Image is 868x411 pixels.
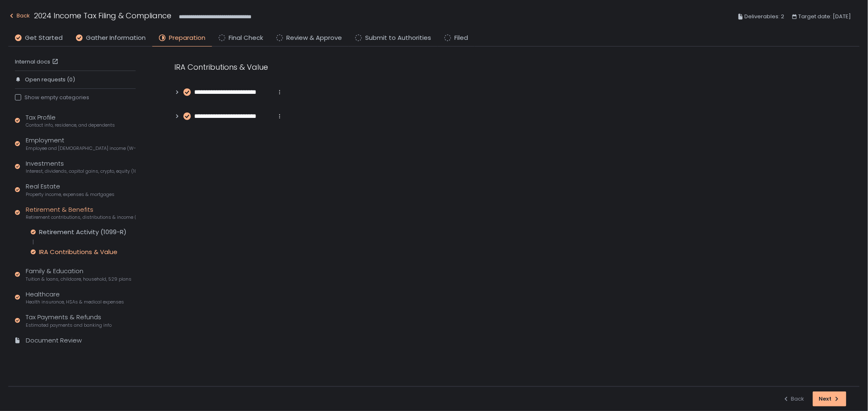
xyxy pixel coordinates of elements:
div: IRA Contributions & Value [39,248,117,256]
div: Employment [26,136,136,152]
div: IRA Contributions & Value [174,61,573,73]
span: Preparation [169,33,205,43]
div: Document Review [26,336,82,345]
button: Next [813,391,846,406]
div: Tax Profile [26,113,115,129]
button: Back [8,10,30,24]
span: Submit to Authorities [365,33,431,43]
span: Property income, expenses & mortgages [26,191,115,198]
span: Tuition & loans, childcare, household, 529 plans [26,276,132,282]
span: Interest, dividends, capital gains, crypto, equity (1099s, K-1s) [26,168,136,174]
span: Review & Approve [286,33,342,43]
div: Family & Education [26,267,132,282]
span: Employee and [DEMOGRAPHIC_DATA] income (W-2s) [26,145,136,152]
span: Retirement contributions, distributions & income (1099-R, 5498) [26,214,136,220]
div: Real Estate [26,182,115,198]
div: Retirement Activity (1099-R) [39,228,127,236]
span: Target date: [DATE] [799,12,851,22]
span: Final Check [229,33,263,43]
span: Deliverables: 2 [745,12,785,22]
div: Next [819,395,840,403]
h1: 2024 Income Tax Filing & Compliance [34,10,171,21]
button: Back [783,391,805,406]
span: Contact info, residence, and dependents [26,122,115,128]
div: Investments [26,159,136,175]
span: Get Started [25,33,63,43]
span: Estimated payments and banking info [26,322,112,328]
div: Retirement & Benefits [26,205,136,221]
div: Tax Payments & Refunds [26,313,112,328]
span: Open requests (0) [25,76,75,83]
span: Filed [454,33,468,43]
div: Healthcare [26,290,124,306]
span: Health insurance, HSAs & medical expenses [26,299,124,305]
span: Gather Information [86,33,146,43]
div: Back [783,395,805,403]
div: Back [8,11,30,21]
a: Internal docs [15,58,60,66]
